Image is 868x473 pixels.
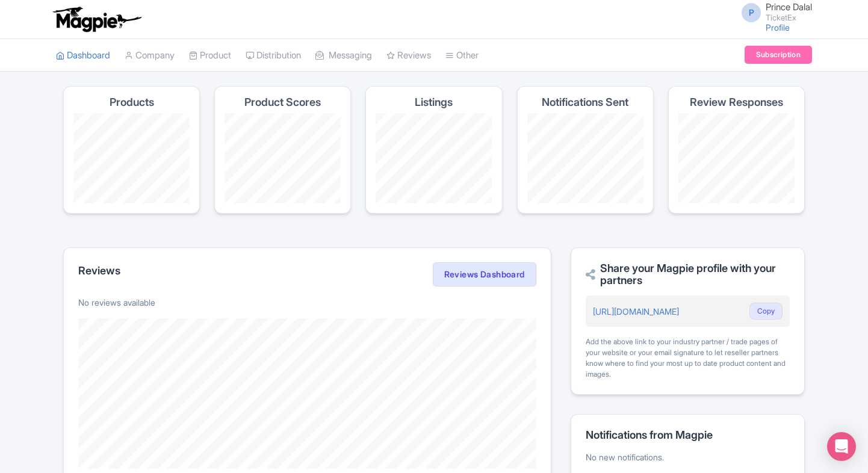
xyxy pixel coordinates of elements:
h2: Share your Magpie profile with your partners [586,262,790,286]
h4: Product Scores [244,96,321,108]
a: Distribution [246,39,301,72]
a: Dashboard [56,39,110,72]
a: Messaging [315,39,372,72]
span: Prince Dalal [766,1,812,13]
h2: Notifications from Magpie [586,429,790,441]
h4: Review Responses [690,96,783,108]
a: [URL][DOMAIN_NAME] [593,306,679,317]
a: Other [445,39,479,72]
a: P Prince Dalal TicketEx [734,2,812,22]
a: Profile [766,22,790,32]
a: Reviews [386,39,431,72]
span: P [742,3,761,22]
p: No new notifications. [586,451,790,463]
img: logo-ab69f6fb50320c5b225c76a69d11143b.png [50,6,143,32]
p: No reviews available [78,296,536,309]
h4: Notifications Sent [542,96,628,108]
div: Open Intercom Messenger [827,432,856,461]
button: Copy [749,303,783,320]
a: Company [125,39,175,72]
div: Add the above link to your industry partner / trade pages of your website or your email signature... [586,336,790,380]
a: Subscription [745,46,812,64]
h4: Listings [415,96,453,108]
a: Product [189,39,231,72]
h2: Reviews [78,265,120,277]
h4: Products [110,96,154,108]
small: TicketEx [766,14,812,22]
a: Reviews Dashboard [433,262,536,286]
